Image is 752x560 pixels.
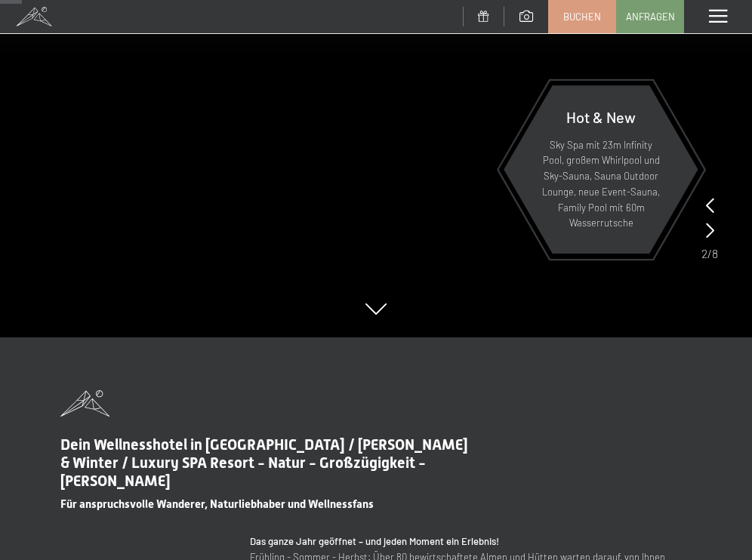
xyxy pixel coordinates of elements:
[701,245,707,262] span: 2
[626,10,675,23] span: Anfragen
[712,245,718,262] span: 8
[250,535,499,547] strong: Das ganze Jahr geöffnet – und jeden Moment ein Erlebnis!
[707,245,712,262] span: /
[563,10,601,23] span: Buchen
[566,108,636,126] span: Hot & New
[617,1,683,32] a: Anfragen
[541,137,661,232] p: Sky Spa mit 23m Infinity Pool, großem Whirlpool und Sky-Sauna, Sauna Outdoor Lounge, neue Event-S...
[60,435,468,490] span: Dein Wellnesshotel in [GEOGRAPHIC_DATA] / [PERSON_NAME] & Winter / Luxury SPA Resort - Natur - Gr...
[503,85,699,254] a: Hot & New Sky Spa mit 23m Infinity Pool, großem Whirlpool und Sky-Sauna, Sauna Outdoor Lounge, ne...
[549,1,615,32] a: Buchen
[60,497,374,511] span: Für anspruchsvolle Wanderer, Naturliebhaber und Wellnessfans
